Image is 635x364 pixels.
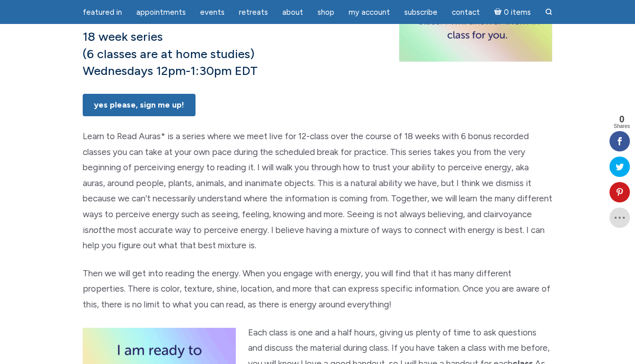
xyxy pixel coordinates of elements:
a: Events [194,3,231,22]
span: Retreats [239,8,268,17]
a: Yes Please, Sign Me UP! [83,94,196,116]
em: not [89,225,102,235]
span: Shop [317,8,334,17]
span: About [282,8,303,17]
p: Learn to Read Auras* is a series where we meet live for 12-class over the course of 18 weeks with... [83,128,552,253]
h5: 18 week series (6 classes are at home studies) Wednesdays 12pm-1:30pm EDT [83,28,552,116]
a: About [276,3,309,22]
a: My Account [343,3,396,22]
a: Appointments [130,3,192,22]
a: Cart0 items [488,2,537,22]
a: Retreats [233,3,274,22]
p: Then we will get into reading the energy. When you engage with energy, you will find that it has ... [83,266,552,313]
a: Contact [446,3,486,22]
a: Shop [311,3,340,22]
span: My Account [349,8,390,17]
span: Events [200,8,225,17]
span: Appointments [136,8,186,17]
span: Subscribe [404,8,437,17]
span: 0 [614,115,630,124]
a: featured in [77,3,128,22]
a: Subscribe [398,3,444,22]
span: Shares [614,124,630,129]
span: Contact [452,8,480,17]
span: 0 items [504,9,531,16]
i: Cart [494,8,504,17]
span: featured in [83,8,122,17]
